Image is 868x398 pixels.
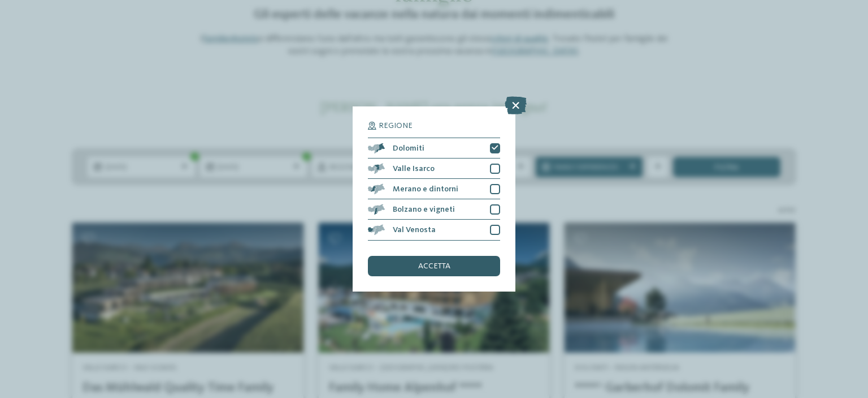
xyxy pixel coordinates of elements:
span: Val Venosta [393,226,436,234]
span: Dolomiti [393,144,424,152]
span: Valle Isarco [393,165,435,173]
span: accetta [418,262,450,270]
span: Bolzano e vigneti [393,206,455,213]
span: Merano e dintorni [393,185,458,193]
span: Regione [379,122,413,130]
